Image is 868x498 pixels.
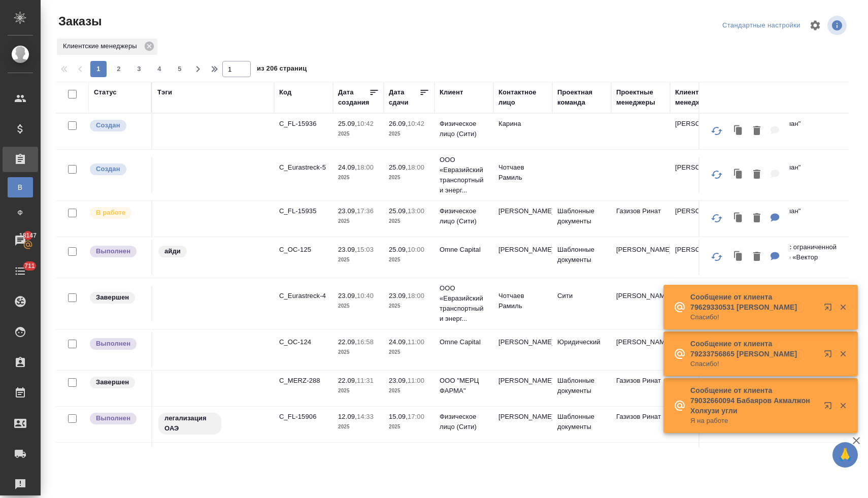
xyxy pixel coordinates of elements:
p: 2025 [338,216,379,226]
span: В [13,182,28,192]
button: Удалить [748,247,765,268]
button: Закрыть [832,303,853,312]
td: Газизов Ринат [611,407,670,442]
p: 2025 [389,422,429,432]
div: Выставляет ПМ после сдачи и проведения начислений. Последний этап для ПМа [89,337,146,351]
a: 18147 [3,228,38,253]
p: 10:42 [408,120,424,127]
div: Выставляет КМ при направлении счета или после выполнения всех работ/сдачи заказа клиенту. Окончат... [89,291,146,305]
td: Газизов Ринат [611,201,670,237]
td: [PERSON_NAME] [670,201,729,237]
button: Закрыть [832,349,853,358]
p: 22.09, [338,338,357,346]
td: (МБ) ООО "Монблан" [729,157,851,193]
button: 2 [111,61,127,77]
p: Сообщение от клиента 79629330531 [PERSON_NAME] [690,292,817,312]
div: Статус [94,87,117,97]
p: 2025 [389,216,429,226]
p: Создан [96,164,120,174]
td: (МБ) ООО "Монблан" [729,114,851,149]
p: Физическое лицо (Сити) [440,119,488,139]
button: 5 [172,61,188,77]
p: 23.09, [389,377,408,384]
td: Шаблонные документы [552,240,611,275]
p: 24.09, [338,163,357,171]
button: 4 [151,61,168,77]
td: [PERSON_NAME] [670,240,729,275]
td: Сити [552,286,611,321]
button: Клонировать [729,164,748,185]
button: Клонировать [729,121,748,142]
p: 2025 [338,301,379,311]
span: 3 [131,64,147,74]
div: Тэги [157,87,172,97]
p: 11:31 [357,377,374,384]
div: Клиентские менеджеры [675,87,724,108]
p: Omne Capital [440,337,488,347]
div: split button [720,18,803,34]
p: Выполнен [96,413,130,423]
td: [PERSON_NAME] [670,157,729,193]
p: 17:00 [408,413,424,420]
p: C_MERZ-288 [279,376,328,386]
div: Проектная команда [557,87,606,108]
td: [PERSON_NAME] [670,114,729,149]
div: Выставляет ПМ после сдачи и проведения начислений. Последний этап для ПМа [89,245,146,258]
p: ООО «Евразийский транспортный и энерг... [440,283,488,324]
p: 10:00 [408,246,424,253]
p: C_Eurastreck-5 [279,162,328,173]
p: ООО «Евразийский транспортный и энерг... [440,155,488,195]
p: 26.09, [389,120,408,127]
button: Открыть в новой вкладке [818,395,842,420]
span: из 206 страниц [257,62,307,77]
td: [PERSON_NAME] [493,443,552,478]
p: 25.09, [389,163,408,171]
td: Чотчаев Рамиль [493,157,552,193]
p: 17:36 [357,207,374,215]
td: Шаблонные документы [552,407,611,442]
span: Ф [13,208,28,218]
td: [PERSON_NAME] [493,240,552,275]
p: Спасибо! [690,312,817,322]
p: Клиентские менеджеры [63,41,141,51]
button: Открыть в новой вкладке [818,344,842,368]
button: Обновить [705,245,729,269]
div: Выставляется автоматически при создании заказа [89,162,146,176]
div: Выставляет ПМ после сдачи и проведения начислений. Последний этап для ПМа [89,412,146,425]
td: [PERSON_NAME] [611,443,670,478]
a: 711 [3,258,38,284]
p: 11:00 [408,338,424,346]
td: (OTP) Общество с ограниченной ответственностью «Вектор Развития» [729,237,851,278]
p: 18:00 [357,163,374,171]
p: айди [164,246,181,256]
p: 10:42 [357,120,374,127]
p: 22.09, [338,377,357,384]
span: 2 [111,64,127,74]
div: Клиентские менеджеры [57,39,157,55]
p: C_Eurastreck-4 [279,291,328,301]
button: Закрыть [832,401,853,410]
p: Спасибо! [690,359,817,369]
button: Обновить [705,119,729,143]
div: Выставляется автоматически при создании заказа [89,119,146,132]
button: Удалить [748,208,765,229]
div: Дата создания [338,87,369,108]
p: C_OC-125 [279,245,328,255]
button: Клонировать [729,247,748,268]
p: Завершен [96,377,129,387]
p: 2025 [389,173,429,183]
p: 18:00 [408,163,424,171]
p: 25.09, [338,120,357,127]
span: Настроить таблицу [803,13,827,38]
p: 2025 [338,173,379,183]
p: C_FL-15935 [279,206,328,216]
button: Удалить [748,121,765,142]
a: Ф [8,203,33,223]
p: 16:58 [357,338,374,346]
p: 12.09, [338,413,357,420]
p: 2025 [389,255,429,265]
p: 23.09, [338,292,357,300]
p: ООО "МЕРЦ ФАРМА" [440,376,488,396]
p: C_FL-15936 [279,119,328,129]
button: Клонировать [729,208,748,229]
